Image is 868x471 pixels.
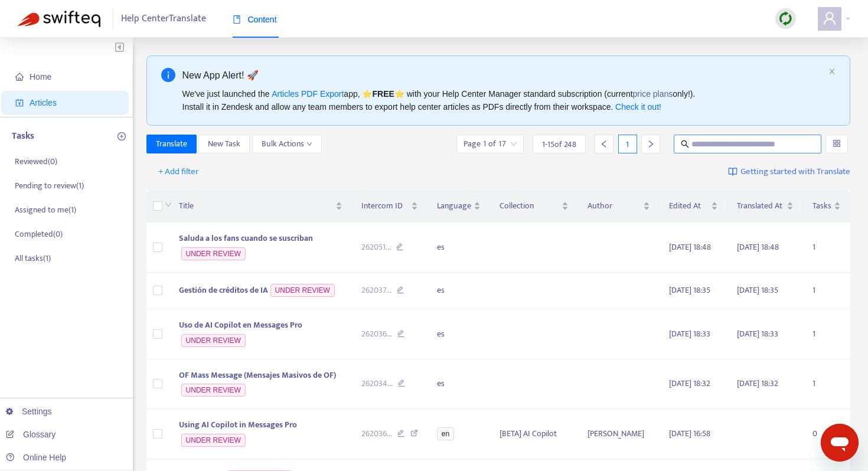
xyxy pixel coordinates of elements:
[6,407,52,416] a: Settings
[618,135,637,153] div: 1
[490,409,578,459] td: [BETA] AI Copilot
[669,283,710,297] span: [DATE] 18:35
[778,11,793,26] img: sync.dc5367851b00ba804db3.png
[12,129,34,143] p: Tasks
[428,190,490,223] th: Language
[669,427,710,440] span: [DATE] 16:58
[30,72,51,81] span: Home
[803,273,850,310] td: 1
[803,409,850,459] td: 0
[149,162,208,181] button: + Add filter
[728,167,738,176] img: image-link
[669,240,711,254] span: [DATE] 18:48
[740,165,850,179] span: Getting started with Translate
[181,384,246,397] span: UNDER REVIEW
[15,252,51,264] p: All tasks ( 1 )
[660,190,727,223] th: Edited At
[437,199,471,212] span: Language
[615,102,661,112] a: Check it out!
[803,309,850,359] td: 1
[208,138,240,151] span: New Task
[823,11,837,25] span: user
[118,132,126,140] span: plus-circle
[30,98,57,107] span: Articles
[372,89,394,99] b: FREE
[737,283,778,297] span: [DATE] 18:35
[161,68,175,82] span: info-circle
[737,327,778,341] span: [DATE] 18:33
[803,223,850,273] td: 1
[179,318,302,332] span: Uso de AI Copilot en Messages Pro
[737,377,778,390] span: [DATE] 18:32
[181,334,246,347] span: UNDER REVIEW
[15,204,76,216] p: Assigned to me ( 1 )
[821,424,859,462] iframe: Button to launch messaging window
[737,240,779,254] span: [DATE] 18:48
[428,359,490,410] td: es
[542,138,576,151] span: 1 - 15 of 248
[179,231,313,245] span: Saluda a los fans cuando se suscriban
[181,247,246,260] span: UNDER REVIEW
[361,377,393,390] span: 262034 ...
[812,199,831,212] span: Tasks
[728,162,850,181] a: Getting started with Translate
[156,138,187,151] span: Translate
[198,135,250,153] button: New Task
[828,68,836,76] button: close
[803,359,850,410] td: 1
[15,155,57,168] p: Reviewed ( 0 )
[352,190,428,223] th: Intercom ID
[306,141,312,147] span: down
[179,283,268,297] span: Gestión de créditos de IA
[158,165,199,179] span: + Add filter
[179,368,336,382] span: OF Mass Message (Mensajes Masivos de OF)
[169,190,353,223] th: Title
[182,68,824,83] div: New App Alert! 🚀
[428,273,490,310] td: es
[18,11,100,27] img: Swifteq
[179,199,334,212] span: Title
[6,453,66,462] a: Online Help
[361,284,391,297] span: 262037 ...
[179,418,297,431] span: Using AI Copilot in Messages Pro
[15,228,63,240] p: Completed ( 0 )
[361,199,409,212] span: Intercom ID
[669,327,710,341] span: [DATE] 18:33
[737,199,784,212] span: Translated At
[361,427,392,440] span: 262036 ...
[828,68,836,75] span: close
[15,73,24,81] span: home
[6,430,56,439] a: Glossary
[15,179,84,192] p: Pending to review ( 1 )
[233,15,241,24] span: book
[647,140,655,148] span: right
[262,138,312,151] span: Bulk Actions
[803,190,850,223] th: Tasks
[233,15,277,24] span: Content
[633,89,673,99] a: price plans
[270,284,335,297] span: UNDER REVIEW
[681,140,689,148] span: search
[181,434,246,447] span: UNDER REVIEW
[428,223,490,273] td: es
[600,140,608,148] span: left
[727,190,803,223] th: Translated At
[146,135,197,153] button: Translate
[361,241,391,254] span: 262051 ...
[588,199,641,212] span: Author
[121,8,206,30] span: Help Center Translate
[361,328,392,341] span: 262036 ...
[428,309,490,359] td: es
[252,135,322,153] button: Bulk Actionsdown
[490,190,578,223] th: Collection
[578,409,660,459] td: [PERSON_NAME]
[165,201,172,208] span: down
[500,199,559,212] span: Collection
[437,427,454,440] span: en
[578,190,660,223] th: Author
[669,199,709,212] span: Edited At
[15,99,24,107] span: account-book
[669,377,710,390] span: [DATE] 18:32
[272,89,344,99] a: Articles PDF Export
[182,87,824,113] div: We've just launched the app, ⭐ ⭐️ with your Help Center Manager standard subscription (current on...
